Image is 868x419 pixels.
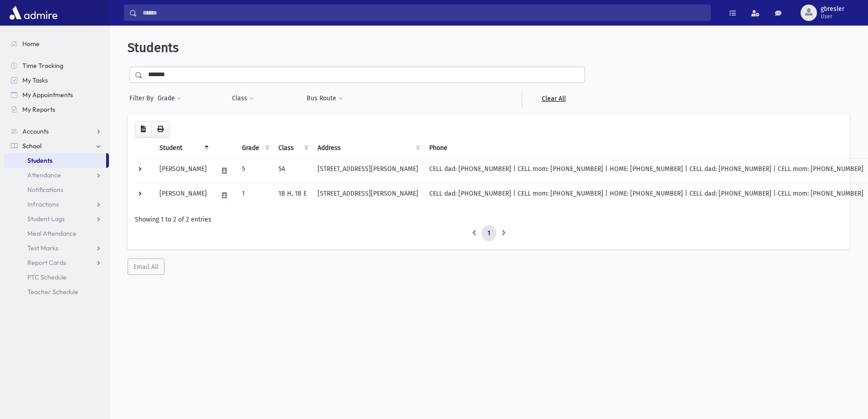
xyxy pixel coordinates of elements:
[22,142,41,150] span: School
[4,168,109,182] a: Attendance
[27,186,63,194] span: Notifications
[4,255,109,270] a: Report Cards
[4,241,109,255] a: Test Marks
[4,73,109,88] a: My Tasks
[27,215,65,223] span: Student Logs
[306,90,343,107] button: Bus Route
[821,13,844,20] span: User
[154,158,212,183] td: [PERSON_NAME]
[482,225,496,242] a: 1
[22,127,49,135] span: Accounts
[312,158,424,183] td: [STREET_ADDRESS][PERSON_NAME]
[128,259,164,275] button: Email All
[4,197,109,212] a: Infractions
[27,259,66,267] span: Report Cards
[522,90,585,107] a: Clear All
[821,5,844,13] span: gbresler
[236,183,273,207] td: 1
[312,138,424,159] th: Address: activate to sort column ascending
[7,4,60,22] img: AdmirePro
[22,62,63,70] span: Time Tracking
[27,200,59,208] span: Infractions
[4,153,106,168] a: Students
[236,158,273,183] td: 5
[137,5,710,21] input: Search
[154,183,212,207] td: [PERSON_NAME]
[4,58,109,73] a: Time Tracking
[22,40,40,48] span: Home
[236,138,273,159] th: Grade: activate to sort column ascending
[312,183,424,207] td: [STREET_ADDRESS][PERSON_NAME]
[231,90,254,107] button: Class
[27,273,67,281] span: PTC Schedule
[4,124,109,139] a: Accounts
[273,138,312,159] th: Class: activate to sort column ascending
[27,244,58,252] span: Test Marks
[4,88,109,102] a: My Appointments
[135,215,842,224] div: Showing 1 to 2 of 2 entries
[4,212,109,226] a: Student Logs
[4,102,109,117] a: My Reports
[129,93,157,103] span: Filter By
[22,76,48,84] span: My Tasks
[27,171,61,179] span: Attendance
[154,138,212,159] th: Student: activate to sort column descending
[4,226,109,241] a: Meal Attendance
[273,183,312,207] td: 1B H, 1B E
[4,285,109,299] a: Teacher Schedule
[273,158,312,183] td: 5A
[4,270,109,285] a: PTC Schedule
[4,182,109,197] a: Notifications
[4,139,109,153] a: School
[128,40,179,55] span: Students
[151,121,169,138] button: Print
[27,288,78,296] span: Teacher Schedule
[135,121,152,138] button: CSV
[22,91,73,99] span: My Appointments
[22,105,55,114] span: My Reports
[157,90,182,107] button: Grade
[27,229,77,238] span: Meal Attendance
[27,156,52,165] span: Students
[4,36,109,51] a: Home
